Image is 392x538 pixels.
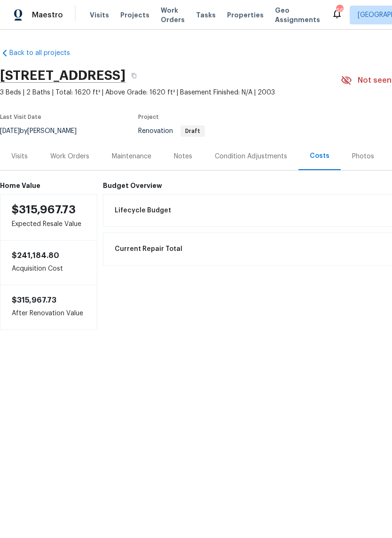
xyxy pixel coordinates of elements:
[161,6,185,24] span: Work Orders
[196,12,216,18] span: Tasks
[215,152,287,161] div: Condition Adjustments
[138,114,159,120] span: Project
[12,296,56,304] span: $315,967.73
[115,206,171,215] span: Lifecycle Budget
[120,10,149,20] span: Projects
[125,67,142,84] button: Copy Address
[112,152,151,161] div: Maintenance
[138,128,205,134] span: Renovation
[310,151,329,161] div: Costs
[275,6,320,24] span: Geo Assignments
[174,152,192,161] div: Notes
[11,152,28,161] div: Visits
[32,10,63,20] span: Maestro
[50,152,89,161] div: Work Orders
[181,128,204,134] span: Draft
[12,252,59,259] span: $241,184.80
[115,244,182,254] span: Current Repair Total
[352,152,374,161] div: Photos
[12,204,76,215] span: $315,967.73
[90,10,109,20] span: Visits
[336,6,343,15] div: 66
[227,10,264,20] span: Properties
